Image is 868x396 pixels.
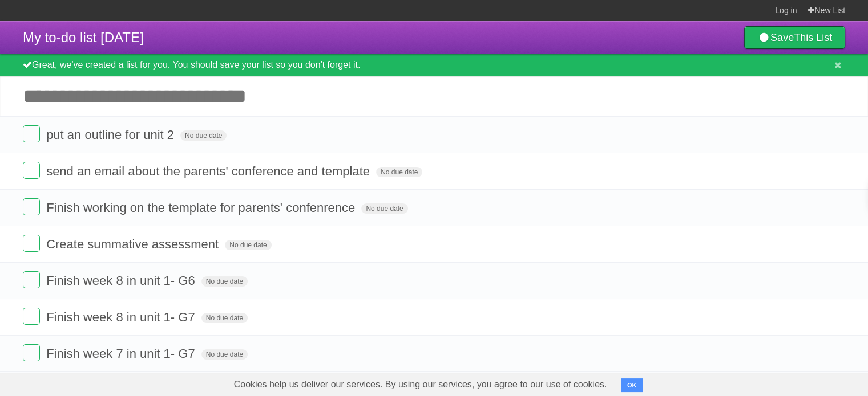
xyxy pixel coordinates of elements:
[621,378,643,392] button: OK
[794,32,832,43] b: This List
[46,128,177,142] span: put an outline for unit 2
[361,203,407,214] span: No due date
[23,344,40,361] label: Done
[46,273,197,288] span: Finish week 8 in unit 1- G6
[23,271,40,288] label: Done
[46,310,197,324] span: Finish week 8 in unit 1- G7
[46,346,197,361] span: Finish week 7 in unit 1- G7
[223,373,619,396] span: Cookies help us deliver our services. By using our services, you agree to our use of cookies.
[23,125,40,142] label: Done
[201,349,248,360] span: No due date
[201,276,248,287] span: No due date
[23,198,40,215] label: Done
[46,201,358,215] span: Finish working on the template for parents' confenrence
[46,237,221,251] span: Create summative assessment
[23,308,40,325] label: Done
[201,313,248,323] span: No due date
[23,30,144,45] span: My to-do list [DATE]
[46,164,373,178] span: send an email about the parents' conference and template
[225,240,271,250] span: No due date
[23,162,40,179] label: Done
[23,235,40,252] label: Done
[376,167,422,177] span: No due date
[180,130,227,141] span: No due date
[744,26,845,49] a: SaveThis List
